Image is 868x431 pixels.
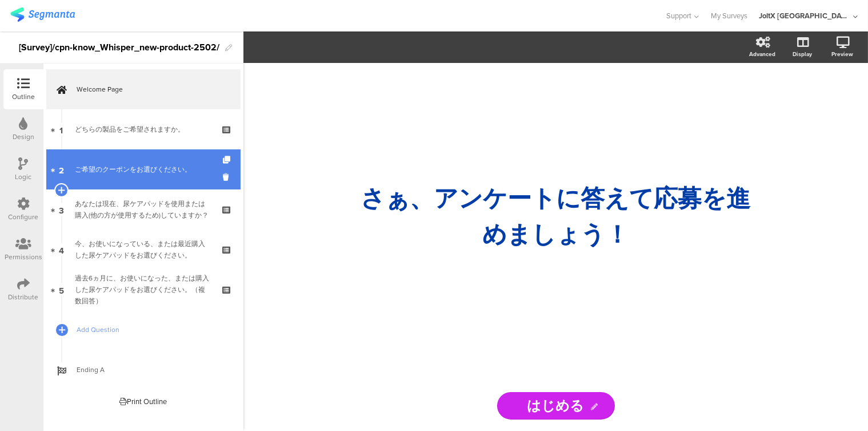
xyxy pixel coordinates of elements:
span: 2 [59,163,64,176]
a: 4 今、お使いになっている、または最近購入した尿ケアパッドをお選びください。 [46,230,241,270]
span: Support [667,10,692,21]
div: Configure [9,212,39,222]
div: Distribute [9,292,39,302]
div: Permissions [5,252,42,262]
div: Print Outline [120,396,167,407]
span: 3 [59,203,64,216]
div: ご希望のクーポンをお選びください。 [75,164,211,175]
img: segmanta logo [10,7,75,22]
div: [Survey]/cpn-know_Whisper_new-product-2502/ [19,38,219,57]
a: 3 あなたは現在、尿ケアパッドを使用または購入(他の方が使用するため)していますか？ [46,189,241,230]
input: Start [497,392,615,420]
a: 2 ご希望のクーポンをお選びください。 [46,149,241,189]
div: 今、お使いになっている、または最近購入した尿ケアパッドをお選びください。 [75,238,211,261]
div: 過去6ヵ月に、お使いになった、または購入した尿ケアパッドをお選びください。（複数回答） [75,272,211,307]
i: Duplicate [223,156,233,164]
span: Ending A [77,364,223,375]
span: 5 [59,283,64,296]
span: 4 [59,243,64,256]
div: Preview [831,50,853,58]
span: 1 [60,123,63,136]
div: Display [793,50,812,58]
div: あなたは現在、尿ケアパッドを使用または購入(他の方が使用するため)していますか？ [75,198,211,221]
div: Logic [15,172,32,182]
strong: さぁ、ア ンケートに答えて応募を進めましょう！ [361,183,751,249]
div: Design [13,132,34,142]
a: Welcome Page [46,69,241,109]
div: Advanced [749,50,775,58]
a: 5 過去6ヵ月に、お使いになった、または購入した尿ケアパッドをお選びください。（複数回答） [46,270,241,310]
div: JoltX [GEOGRAPHIC_DATA] [759,10,850,21]
a: Ending A [46,350,241,390]
div: Outline [12,92,35,102]
i: Delete [223,172,233,183]
span: Add Question [77,324,223,335]
div: どちらの製品をご希望されますか。 [75,124,211,135]
span: Welcome Page [77,84,223,95]
a: 1 どちらの製品をご希望されますか。 [46,109,241,149]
